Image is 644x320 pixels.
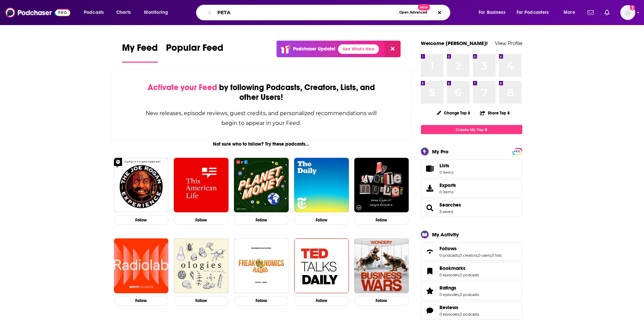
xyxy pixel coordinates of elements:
[423,266,437,276] a: Bookmarks
[433,109,475,117] button: Change Top 8
[421,159,522,178] a: Lists
[215,7,396,18] input: Search podcasts, credits, & more...
[460,312,479,317] a: 0 podcasts
[423,184,437,193] span: Exports
[517,8,549,17] span: For Podcasters
[439,304,458,311] span: Reviews
[439,312,459,317] a: 0 episodes
[112,7,135,18] a: Charts
[439,163,453,169] span: Lists
[122,42,158,63] a: My Feed
[477,253,478,258] span: ,
[114,215,169,225] button: Follow
[294,158,349,213] img: The Daily
[421,179,522,197] a: Exports
[439,202,461,208] a: Searches
[174,238,229,293] img: Ologies with Alie Ward
[439,253,459,258] a: 0 podcasts
[79,7,113,18] button: open menu
[421,301,522,320] span: Reviews
[459,253,477,258] a: 0 creators
[174,158,229,213] img: This American Life
[559,7,583,18] button: open menu
[439,170,453,175] span: 0 items
[459,292,460,297] span: ,
[513,149,521,154] span: PRO
[114,238,169,293] img: Radiolab
[439,292,459,297] a: 0 episodes
[474,7,514,18] button: open menu
[620,5,635,20] img: User Profile
[145,108,378,128] div: New releases, episode reviews, guest credits, and personalized recommendations will begin to appe...
[460,292,479,297] a: 0 podcasts
[166,42,223,63] a: Popular Feed
[338,44,379,54] a: See What's New
[439,246,457,252] span: Follows
[602,7,612,18] a: Show notifications dropdown
[234,215,289,225] button: Follow
[439,209,453,214] a: 3 saved
[399,11,427,14] span: Open Advanced
[478,253,491,258] a: 0 users
[354,296,409,306] button: Follow
[491,253,492,258] span: ,
[423,164,437,173] span: Lists
[396,8,430,17] button: Open AdvancedNew
[459,253,459,258] span: ,
[148,82,217,92] span: Activate your Feed
[479,8,505,17] span: For Business
[166,42,223,58] span: Popular Feed
[439,285,479,291] a: Ratings
[432,148,449,155] div: My Pro
[512,7,559,18] button: open menu
[354,238,409,293] a: Business Wars
[234,158,289,213] img: Planet Money
[354,158,409,213] img: My Favorite Murder with Karen Kilgariff and Georgia Hardstark
[174,296,229,306] button: Follow
[111,141,412,147] div: Not sure who to follow? Try these podcasts...
[585,7,596,18] a: Show notifications dropdown
[439,285,456,291] span: Ratings
[144,8,168,17] span: Monitoring
[423,306,437,315] a: Reviews
[460,273,479,277] a: 0 podcasts
[439,246,502,252] a: Follows
[5,6,70,19] img: Podchaser - Follow, Share and Rate Podcasts
[421,125,522,134] a: Create My Top 8
[513,149,521,154] a: PRO
[234,238,289,293] img: Freakonomics Radio
[139,7,177,18] button: open menu
[421,242,522,261] span: Follows
[114,296,169,306] button: Follow
[423,247,437,256] a: Follows
[421,40,488,46] a: Welcome [PERSON_NAME]!
[114,158,169,213] img: The Joe Rogan Experience
[564,8,575,17] span: More
[418,4,430,10] span: New
[630,5,635,10] svg: Add a profile image
[84,8,104,17] span: Podcasts
[294,238,349,293] a: TED Talks Daily
[354,215,409,225] button: Follow
[620,5,635,20] span: Logged in as WesBurdett
[234,296,289,306] button: Follow
[423,286,437,296] a: Ratings
[439,163,449,169] span: Lists
[122,42,158,58] span: My Feed
[439,182,456,188] span: Exports
[145,83,378,102] div: by following Podcasts, Creators, Lists, and other Users!
[439,265,466,271] span: Bookmarks
[293,46,335,52] p: Podchaser Update!
[439,273,459,277] a: 0 episodes
[421,199,522,217] span: Searches
[459,312,460,317] span: ,
[294,215,349,225] button: Follow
